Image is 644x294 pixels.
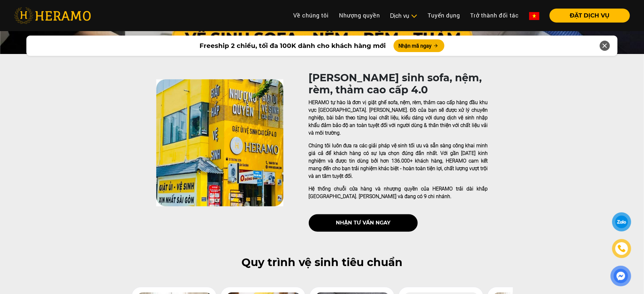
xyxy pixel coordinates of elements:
[14,256,630,269] h2: Quy trình vệ sinh tiêu chuẩn
[309,185,488,200] p: Hệ thống chuỗi cửa hàng và nhượng quyền của HERAMO trải dài khắp [GEOGRAPHIC_DATA]. [PERSON_NAME]...
[309,99,488,137] p: HERAMO tự hào là đơn vị giặt ghế sofa, nệm, rèm, thảm cao cấp hàng đầu khu vực [GEOGRAPHIC_DATA]....
[156,79,283,206] img: heramo-quality-banner
[423,9,465,22] a: Tuyển dụng
[618,245,626,252] img: phone-icon
[309,142,488,180] p: Chúng tôi luôn đưa ra các giải pháp vệ sinh tối ưu và sẵn sàng công khai minh giá cả để khách hàn...
[200,41,386,50] span: Freeship 2 chiều, tối đa 100K dành cho khách hàng mới
[14,7,91,24] img: heramo-logo.png
[334,9,385,22] a: Nhượng quyền
[465,9,524,22] a: Trở thành đối tác
[550,9,630,23] button: ĐẶT DỊCH VỤ
[545,13,630,18] a: ĐẶT DỊCH VỤ
[411,13,417,19] img: subToggleIcon
[309,214,418,232] button: nhận tư vấn ngay
[394,39,444,52] button: Nhận mã ngay
[613,240,630,257] a: phone-icon
[529,12,539,20] img: vn-flag.png
[390,11,417,20] div: Dịch vụ
[288,9,334,22] a: Về chúng tôi
[309,72,488,96] h1: [PERSON_NAME] sinh sofa, nệm, rèm, thảm cao cấp 4.0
